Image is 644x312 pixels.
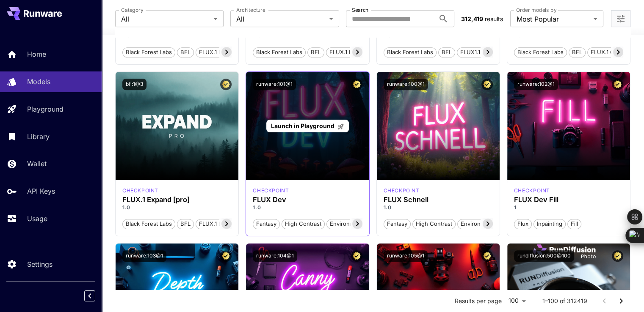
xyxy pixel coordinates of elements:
button: Fantasy [384,218,411,229]
p: 1–100 of 312419 [542,297,587,305]
button: Open more filters [616,14,626,24]
button: BFL [177,47,194,57]
button: BFL [177,218,194,229]
h3: FLUX Schnell [384,196,493,204]
span: Black Forest Labs [123,48,175,57]
button: Black Forest Labs [122,47,175,57]
p: checkpoint [514,187,550,194]
button: runware:103@1 [122,250,166,262]
p: checkpoint [253,187,289,194]
span: Fantasy [384,220,410,228]
span: Fill [568,220,581,228]
span: FLUX.1 Fill [pro] [326,48,374,57]
button: Go to next page [613,293,630,309]
p: Models [27,77,50,87]
div: FLUX.1 D [253,187,289,194]
span: BFL [308,48,324,57]
span: Black Forest Labs [253,48,305,57]
button: BFL [569,47,586,57]
span: FLUX1.1 [pro] [457,48,498,57]
button: BFL [438,47,455,57]
span: BFL [177,48,193,57]
button: Black Forest Labs [253,47,306,57]
span: FLUX.1 Expand [pro] [196,220,256,228]
button: Certified Model – Vetted for best performance and includes a commercial license. [481,79,493,90]
p: 1.0 [253,204,362,211]
button: Environment [326,218,366,229]
p: API Keys [27,186,55,196]
button: Certified Model – Vetted for best performance and includes a commercial license. [220,250,232,262]
span: All [121,14,210,24]
p: Usage [27,213,47,224]
span: BFL [569,48,585,57]
button: Fill [567,218,581,229]
p: Library [27,131,50,142]
button: Environment [457,218,497,229]
button: runware:105@1 [384,250,428,262]
button: runware:101@1 [253,79,296,90]
span: Inpainting [534,220,565,228]
button: Certified Model – Vetted for best performance and includes a commercial license. [351,79,362,90]
button: FLUX1.1 [pro] [457,47,498,57]
span: High Contrast [413,220,455,228]
p: checkpoint [122,187,158,194]
p: Settings [27,259,53,269]
p: Home [27,49,46,59]
button: FLUX.1 Expand [pro] [196,218,256,229]
label: Architecture [236,6,265,14]
span: BFL [177,220,193,228]
button: Certified Model – Vetted for best performance and includes a commercial license. [481,250,493,262]
p: Playground [27,104,64,114]
span: Launch in Playground [271,122,334,129]
button: FLUX.1 Depth [pro] [196,47,252,57]
button: FLUX.1 Fill [pro] [326,47,374,57]
button: runware:100@1 [384,79,428,90]
div: fluxpro [122,187,158,194]
a: Launch in Playground [266,120,349,133]
button: Black Forest Labs [384,47,437,57]
button: Inpainting [533,218,566,229]
div: FLUX.1 D [514,187,550,194]
button: runware:104@1 [253,250,297,262]
label: Search [352,6,368,14]
p: 1 [514,204,623,211]
p: checkpoint [384,187,420,194]
h3: FLUX.1 Expand [pro] [122,196,232,204]
span: High Contrast [282,220,324,228]
button: Certified Model – Vetted for best performance and includes a commercial license. [612,250,623,262]
span: FLUX.1 Depth [pro] [196,48,252,57]
span: Black Forest Labs [514,48,567,57]
span: results [485,15,503,22]
span: All [236,14,325,24]
p: Wallet [27,159,47,169]
p: 1.0 [122,204,232,211]
p: Results per page [455,297,502,305]
button: High Contrast [282,218,325,229]
span: Flux [514,220,531,228]
button: Certified Model – Vetted for best performance and includes a commercial license. [220,79,232,90]
span: 312,419 [461,15,483,22]
button: BFL [307,47,324,57]
button: Certified Model – Vetted for best performance and includes a commercial license. [351,250,362,262]
h3: FLUX Dev [253,196,362,204]
div: 100 [505,295,529,307]
button: bfl:1@3 [122,79,146,90]
span: Black Forest Labs [384,48,436,57]
h3: FLUX Dev Fill [514,196,623,204]
span: Black Forest Labs [123,220,175,228]
span: Most Popular [516,14,590,24]
button: runware:102@1 [514,79,558,90]
label: Order models by [516,6,556,14]
span: BFL [439,48,455,57]
button: Fantasy [253,218,280,229]
div: Collapse sidebar [91,288,102,304]
button: High Contrast [412,218,456,229]
span: Environment [458,220,497,228]
p: 1.0 [384,204,493,211]
button: Collapse sidebar [84,290,95,301]
button: Certified Model – Vetted for best performance and includes a commercial license. [612,79,623,90]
